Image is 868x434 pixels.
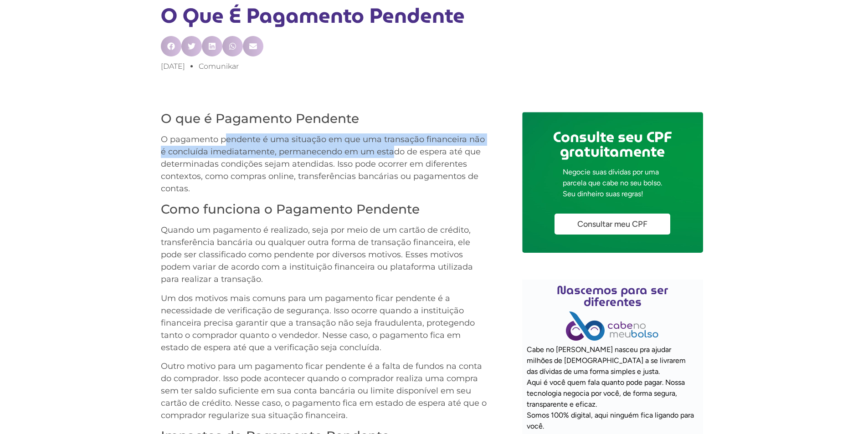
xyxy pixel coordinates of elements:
span: Consultar meu CPF [577,220,647,228]
a: comunikar [199,61,239,72]
h3: O que é Pagamento Pendente [161,111,491,127]
div: Compartilhar no email [243,36,263,56]
a: Consultar meu CPF [555,214,670,235]
h2: Consulte seu CPF gratuitamente [553,130,672,159]
img: Cabe no Meu Bolso [566,311,659,341]
h1: O que é Pagamento Pendente [161,0,708,31]
div: Compartilhar no linkedin [202,36,222,56]
p: Um dos motivos mais comuns para um pagamento ficar pendente é a necessidade de verificação de seg... [161,292,491,354]
a: [DATE] [161,61,185,72]
p: Negocie suas dívidas por uma parcela que cabe no seu bolso. Seu dinheiro suas regras! [563,167,662,199]
p: Cabe no [PERSON_NAME] nasceu pra ajudar milhões de [DEMOGRAPHIC_DATA] a se livrarem das dívidas d... [527,344,698,432]
p: O pagamento pendente é uma situação em que uma transação financeira não é concluída imediatamente... [161,133,491,195]
time: [DATE] [161,62,185,71]
h2: Nascemos para ser diferentes [527,284,698,308]
p: Outro motivo para um pagamento ficar pendente é a falta de fundos na conta do comprador. Isso pod... [161,360,491,422]
div: Compartilhar no whatsapp [222,36,243,56]
div: Compartilhar no twitter [181,36,202,56]
p: Quando um pagamento é realizado, seja por meio de um cartão de crédito, transferência bancária ou... [161,224,491,286]
h3: Como funciona o Pagamento Pendente [161,202,491,217]
div: Compartilhar no facebook [161,36,181,56]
